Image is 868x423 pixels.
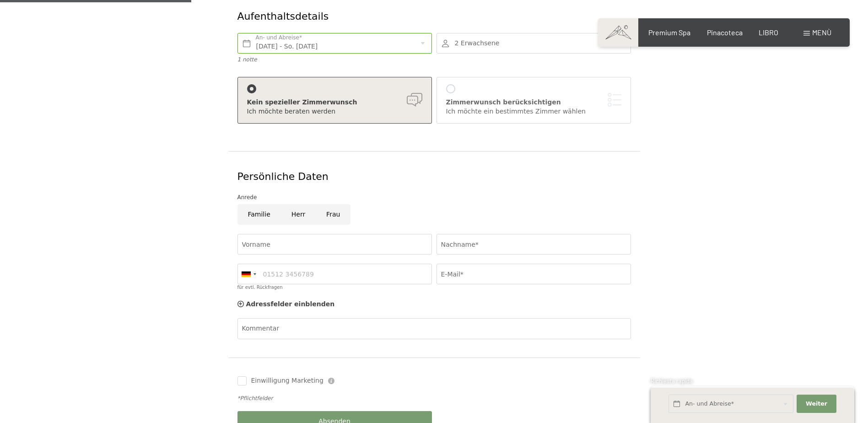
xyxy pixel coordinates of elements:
div: Persönliche Daten [237,170,631,184]
label: für evtl. Rückfragen [237,285,283,290]
span: Richiesta rapida [651,377,693,385]
div: 1 notte [237,56,432,64]
span: Adressfelder einblenden [246,300,335,308]
span: Menù [812,28,831,37]
div: Aufenthaltsdetails [237,10,565,24]
a: LIBRO [759,28,778,37]
div: *Pflichtfelder [237,395,631,402]
span: Weiter [806,400,827,408]
div: Anrede [237,193,631,202]
a: Premium Spa [648,28,690,37]
a: Pinacoteca [707,28,743,37]
div: Germany (Deutschland): +49 [238,264,259,284]
div: Zimmerwunsch berücksichtigen [446,98,621,107]
input: 01512 3456789 [237,264,432,284]
div: Ich möchte beraten werden [247,107,422,116]
button: Weiter [797,395,836,413]
div: Kein spezieller Zimmerwunsch [247,98,422,107]
div: Ich möchte ein bestimmtes Zimmer wählen [446,107,621,116]
span: Einwilligung Marketing [251,376,323,385]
